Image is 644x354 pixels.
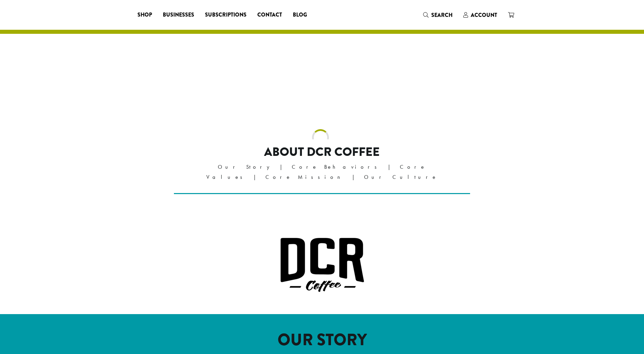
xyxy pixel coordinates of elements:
h2: About DCR Coffee [203,145,441,159]
span: Subscriptions [205,11,247,19]
a: Account [458,9,503,21]
a: Businesses [157,9,200,20]
span: Businesses [163,11,194,19]
span: Contact [257,11,282,19]
a: Contact [252,9,287,20]
span: Shop [137,11,152,19]
a: Shop [132,9,157,20]
span: Search [431,11,453,19]
img: DCR Coffee Logo [280,237,364,292]
a: Search [418,9,458,21]
span: Account [471,11,497,19]
p: Our Story | Core Behaviors | Core Values | Core Mission | Our Culture [203,162,441,182]
h1: OUR STORY [130,330,515,350]
a: Blog [287,9,312,20]
a: Subscriptions [200,9,252,20]
span: Blog [293,11,307,19]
